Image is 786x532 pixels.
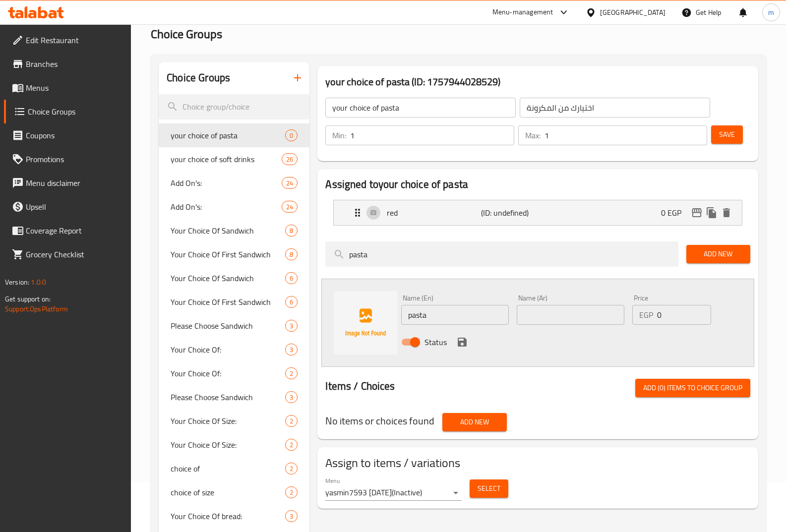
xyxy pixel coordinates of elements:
[719,128,735,141] span: Save
[31,276,46,289] span: 1.0.0
[478,482,500,495] span: Select
[689,205,704,220] button: edit
[151,23,222,45] span: Choice Groups
[643,382,742,394] span: Add (0) items to choice group
[5,302,68,315] a: Support.OpsPlatform
[171,201,282,213] span: Add On's:
[325,241,678,267] input: search
[159,433,309,457] div: Your Choice Of Size:2
[171,463,285,474] span: choice of
[285,344,298,355] div: Choices
[26,177,123,189] span: Menu disclaimer
[167,70,230,85] h2: Choice Groups
[282,153,298,165] div: Choices
[286,274,297,283] span: 6
[171,344,285,355] span: Your Choice Of:
[171,296,285,308] span: Your Choice Of First Sandwich
[635,379,750,397] button: Add (0) items to choice group
[332,129,346,141] p: Min:
[492,6,553,18] div: Menu-management
[4,171,131,195] a: Menu disclaimer
[171,320,285,332] span: Please Choose Sandwich
[26,129,123,141] span: Coupons
[401,305,509,325] input: Enter name En
[159,314,309,338] div: Please Choose Sandwich3
[282,155,297,164] span: 26
[470,479,508,498] button: Select
[286,464,297,473] span: 2
[4,195,131,219] a: Upsell
[282,201,298,213] div: Choices
[286,416,297,426] span: 2
[159,457,309,480] div: choice of2
[171,415,285,427] span: Your Choice Of Size:
[159,219,309,242] div: Your Choice Of Sandwich8
[285,248,298,260] div: Choices
[285,391,298,403] div: Choices
[171,486,285,498] span: choice of size
[285,486,298,498] div: Choices
[26,225,123,236] span: Coverage Report
[286,321,297,331] span: 3
[171,153,282,165] span: your choice of soft drinks
[525,129,541,141] p: Max:
[159,147,309,171] div: your choice of soft drinks26
[661,207,689,219] p: 0 EGP
[159,171,309,195] div: Add On's:24
[159,242,309,266] div: Your Choice Of First Sandwich8
[159,504,309,528] div: Your Choice Of bread:3
[159,94,309,119] input: search
[481,207,544,219] p: (ID: undefined)
[285,439,298,451] div: Choices
[719,205,734,220] button: delete
[171,510,285,522] span: Your Choice Of bread:
[387,207,481,219] p: red
[450,416,498,428] span: Add New
[171,272,285,284] span: Your Choice Of Sandwich
[28,106,123,118] span: Choice Groups
[768,7,774,18] span: m
[285,320,298,332] div: Choices
[4,28,131,52] a: Edit Restaurant
[171,129,285,141] span: your choice of pasta
[704,205,719,220] button: duplicate
[159,409,309,433] div: Your Choice Of Size:2
[159,195,309,219] div: Add On's:24
[4,242,131,266] a: Grocery Checklist
[26,201,123,213] span: Upsell
[26,153,123,165] span: Promotions
[159,480,309,504] div: choice of size2
[4,147,131,171] a: Promotions
[171,177,282,189] span: Add On's:
[442,413,506,431] button: Add New
[325,413,434,429] h3: No items or choices found
[26,58,123,70] span: Branches
[5,293,51,305] span: Get support on:
[159,385,309,409] div: Please Choose Sandwich3
[171,248,285,260] span: Your Choice Of First Sandwich
[325,196,750,230] li: Expand
[334,200,742,225] div: Expand
[600,7,665,18] div: [GEOGRAPHIC_DATA]
[325,74,750,90] h3: your choice of pasta (ID: 1757944028529)
[26,82,123,94] span: Menus
[711,125,743,144] button: Save
[286,226,297,236] span: 8
[285,129,298,141] div: Choices
[285,296,298,308] div: Choices
[286,393,297,402] span: 3
[286,250,297,259] span: 8
[285,225,298,236] div: Choices
[26,34,123,46] span: Edit Restaurant
[282,178,297,188] span: 24
[171,225,285,236] span: Your Choice Of Sandwich
[282,202,297,212] span: 24
[694,248,742,260] span: Add New
[424,336,447,348] span: Status
[26,248,123,260] span: Grocery Checklist
[171,367,285,379] span: Your Choice Of:
[4,76,131,100] a: Menus
[285,367,298,379] div: Choices
[657,305,711,325] input: Please enter price
[286,131,297,140] span: 0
